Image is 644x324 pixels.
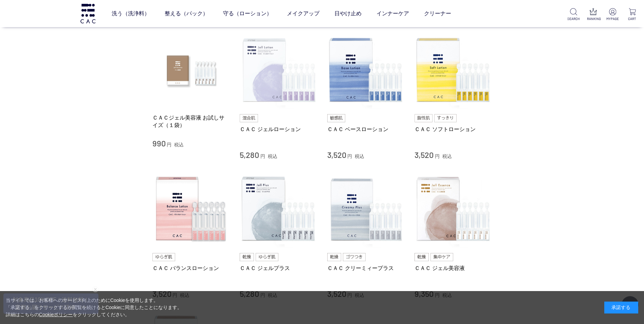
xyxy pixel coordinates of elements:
span: 円 [435,154,440,159]
a: ＣＡＣジェル美容液 お試しサイズ（１袋） [152,114,230,129]
img: ＣＡＣジェル美容液 お試しサイズ（１袋） [152,32,230,109]
p: SEARCH [567,16,580,21]
a: ＣＡＣ ジェルプラス [240,265,317,272]
span: 9,350 [415,289,434,299]
p: RANKING [587,16,600,21]
a: ＣＡＣ バランスローション [152,265,230,272]
p: CART [626,16,639,21]
a: 洗う（洗浄料） [112,4,150,23]
img: ゆらぎ肌 [256,253,279,261]
span: 税込 [442,154,452,159]
a: クリーナー [424,4,451,23]
a: 整える（パック） [165,4,208,23]
a: MYPAGE [606,8,619,21]
span: 税込 [355,154,364,159]
div: 承諾する [604,302,638,313]
img: ＣＡＣ クリーミィープラス [327,170,405,248]
img: ＣＡＣ ジェル美容液 [415,170,492,248]
a: ＣＡＣ ジェルローション [240,126,317,133]
a: メイクアップ [287,4,319,23]
span: 円 [167,142,171,147]
img: ゆらぎ肌 [152,253,176,261]
img: ＣＡＣ ジェルローション [240,32,317,109]
img: logo [79,4,96,23]
img: すっきり [434,114,457,122]
a: SEARCH [567,8,580,21]
img: 乾燥 [415,253,429,261]
img: 脂性肌 [415,114,433,122]
img: 集中ケア [430,253,454,261]
span: 5,280 [240,150,259,160]
a: ＣＡＣ ベースローション [327,126,405,133]
a: ＣＡＣ ジェル美容液 [415,265,492,272]
a: ＣＡＣ ソフトローション [415,126,492,133]
a: CART [626,8,639,21]
a: 日やけ止め [334,4,362,23]
span: 990 [152,138,166,148]
img: ＣＡＣ バランスローション [152,170,230,248]
img: ＣＡＣ ベースローション [327,32,405,109]
span: 3,520 [327,150,346,160]
span: 3,520 [415,150,434,160]
img: 混合肌 [240,114,258,122]
img: ＣＡＣ ジェルプラス [240,170,317,248]
img: ＣＡＣ ソフトローション [415,32,492,109]
span: 3,520 [152,289,171,299]
a: 守る（ローション） [223,4,272,23]
img: 敏感肌 [327,114,346,122]
img: 乾燥 [240,253,254,261]
img: ゴワつき [343,253,366,261]
span: 税込 [174,142,184,147]
img: 乾燥 [327,253,342,261]
span: 円 [260,154,265,159]
span: 3,520 [327,289,346,299]
a: ＣＡＣ クリーミィープラス [327,265,405,272]
p: MYPAGE [606,16,619,21]
a: インナーケア [376,4,409,23]
span: 5,280 [240,289,259,299]
span: 税込 [268,154,277,159]
a: RANKING [587,8,600,21]
span: 円 [347,154,352,159]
